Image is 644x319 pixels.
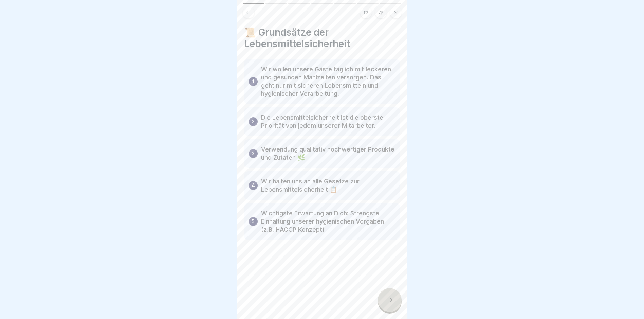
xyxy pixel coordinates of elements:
[244,26,400,50] h4: 📜 Grundsätze der Lebensmittelsicherheit
[261,65,395,98] p: Wir wollen unsere Gäste täglich mit leckeren und gesunden Mahlzeiten versorgen. Das geht nur mit ...
[261,209,395,234] p: Wichtigste Erwartung an Dich: Strengste Einhaltung unserer hygienischen Vorgaben (z.B. HACCP Konz...
[252,217,255,226] p: 5
[252,77,254,86] p: 1
[261,177,395,194] p: Wir halten uns an alle Gesetze zur Lebensmittelsicherheit 📋
[261,145,395,162] p: Verwendung qualitativ hochwertiger Produkte und Zutaten 🌿
[252,181,255,190] p: 4
[252,118,255,126] p: 2
[261,113,395,130] p: Die Lebensmittelsicherheit ist die oberste Priorität von jedem unserer Mitarbeiter.
[252,149,255,158] p: 3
